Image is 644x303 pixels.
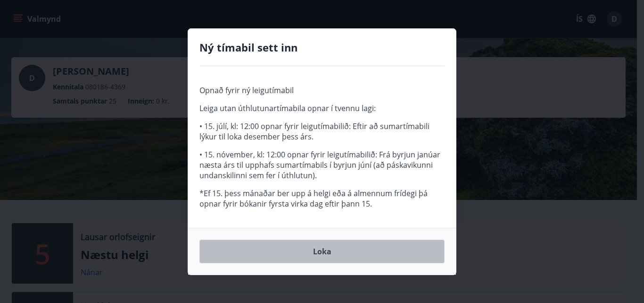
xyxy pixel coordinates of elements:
p: Opnað fyrir ný leigutímabil [199,85,445,95]
p: • 15. júlí, kl: 12:00 opnar fyrir leigutímabilið: Eftir að sumartímabili lýkur til loka desember ... [199,121,445,142]
p: • 15. nóvember, kl: 12:00 opnar fyrir leigutímabilið: Frá byrjun janúar næsta árs til upphafs sum... [199,149,445,181]
h4: Ný tímabil sett inn [199,40,445,54]
button: Loka [199,240,445,263]
p: Leiga utan úthlutunartímabila opnar í tvennu lagi: [199,103,445,113]
p: *Ef 15. þess mánaðar ber upp á helgi eða á almennum frídegi þá opnar fyrir bókanir fyrsta virka d... [199,188,445,209]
